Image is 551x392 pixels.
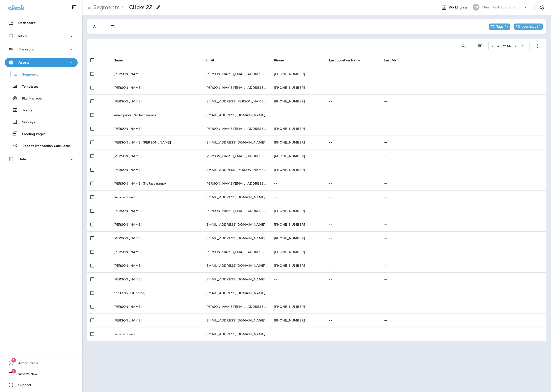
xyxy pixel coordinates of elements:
td: [PHONE_NUMBER] [270,163,325,177]
p: Tags ( ) [496,25,508,29]
p: -- [329,250,377,254]
p: -- [274,195,322,199]
td: [PERSON_NAME][EMAIL_ADDRESS][DOMAIN_NAME] [202,245,270,259]
p: -- [329,291,377,295]
td: [PERSON_NAME] [110,314,202,327]
p: -- [329,127,377,131]
div: TP [473,4,479,11]
div: This segment is not used in any journeys [514,24,543,30]
td: [PHONE_NUMBER] [270,67,325,81]
p: -- [384,141,543,144]
td: [PERSON_NAME][EMAIL_ADDRESS][DOMAIN_NAME] [202,122,270,136]
p: -- [329,168,377,172]
span: Last Location Name [329,58,360,62]
p: -- [384,182,543,185]
td: [EMAIL_ADDRESS][DOMAIN_NAME] [202,286,270,300]
button: 1Action Items [5,358,78,368]
button: Collapse Sidebar [68,3,81,12]
td: [EMAIL_ADDRESS][DOMAIN_NAME] [202,327,270,341]
td: [PERSON_NAME] [110,67,202,81]
td: [PERSON_NAME] [110,204,202,218]
td: [PERSON_NAME][EMAIL_ADDRESS][PERSON_NAME][PERSON_NAME][DOMAIN_NAME] [202,149,270,163]
p: -- [329,305,377,308]
button: Repeat Transaction Calculator [5,141,78,150]
button: Surveys [5,117,78,127]
span: Name [114,58,123,62]
td: [PERSON_NAME][EMAIL_ADDRESS][PERSON_NAME][PERSON_NAME][DOMAIN_NAME] [202,67,270,81]
td: janaequiroz (No last name) [110,108,202,122]
td: [PHONE_NUMBER] [270,245,325,259]
td: [PHONE_NUMBER] [270,94,325,108]
td: [PERSON_NAME] (No last name) [110,177,202,190]
td: [PERSON_NAME][EMAIL_ADDRESS][DOMAIN_NAME] [202,300,270,314]
p: -- [329,86,377,89]
p: -- [329,223,377,226]
p: -- [329,154,377,158]
p: -- [274,277,322,281]
button: Marketing [5,45,78,54]
p: -- [384,332,543,336]
td: [EMAIL_ADDRESS][DOMAIN_NAME] [202,272,270,286]
p: -- [384,72,543,76]
p: Journeys ( ) [522,25,540,29]
p: -- [384,99,543,103]
button: Data [5,154,78,164]
td: General Email [110,327,202,341]
p: -- [329,236,377,240]
td: [EMAIL_ADDRESS][DOMAIN_NAME] [202,231,270,245]
td: [PHONE_NUMBER] [270,314,325,327]
button: Templates [5,81,78,91]
td: [EMAIL_ADDRESS][DOMAIN_NAME] [202,136,270,149]
p: Segments [91,4,120,11]
p: Surveys [18,120,35,125]
p: -- [329,277,377,281]
button: 7What's New [5,369,78,379]
p: Forms [18,108,32,113]
td: [PHONE_NUMBER] [270,218,325,231]
td: [PERSON_NAME] [110,272,202,286]
button: File Manager [5,93,78,103]
td: [EMAIL_ADDRESS][PERSON_NAME][PERSON_NAME][DOMAIN_NAME] [202,94,270,108]
button: Customer Only [90,22,100,31]
div: 21 - 40 of 44 [492,44,511,48]
td: [PHONE_NUMBER] [270,231,325,245]
td: dneil (No last name) [110,286,202,300]
td: [PERSON_NAME] [110,122,202,136]
td: [EMAIL_ADDRESS][PERSON_NAME][PERSON_NAME][DOMAIN_NAME] [202,163,270,177]
td: [PERSON_NAME] [110,300,202,314]
p: -- [329,182,377,185]
p: Repeat Transaction Calculator [18,144,70,148]
p: -- [329,99,377,103]
p: -- [274,182,322,185]
p: -- [384,113,543,117]
button: Landing Pages [5,129,78,139]
p: -- [384,319,543,322]
td: [PERSON_NAME][EMAIL_ADDRESS][PERSON_NAME][DOMAIN_NAME] [202,81,270,94]
button: Segments [5,69,78,79]
td: [PERSON_NAME][EMAIL_ADDRESS][PERSON_NAME][PERSON_NAME][DOMAIN_NAME] [202,204,270,218]
p: -- [384,223,543,226]
span: What's New [14,372,37,378]
button: Dashboard [5,18,78,27]
td: [PHONE_NUMBER] [270,136,325,149]
td: [PHONE_NUMBER] [270,81,325,94]
p: -- [384,305,543,308]
p: Marketing [19,47,34,51]
p: Inbox [18,34,27,38]
td: [PERSON_NAME] [110,231,202,245]
p: -- [329,141,377,144]
p: -- [384,277,543,281]
p: -- [384,127,543,131]
p: Landing Pages [18,132,45,136]
p: Clicks 22 [129,4,152,11]
p: -- [329,72,377,76]
p: -- [329,319,377,322]
span: 7 [11,369,16,374]
td: [PERSON_NAME] [110,149,202,163]
p: > [120,4,124,11]
td: [PHONE_NUMBER] [270,259,325,272]
button: Edit Fields [476,41,485,50]
p: -- [384,291,543,295]
p: Data [19,157,26,161]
